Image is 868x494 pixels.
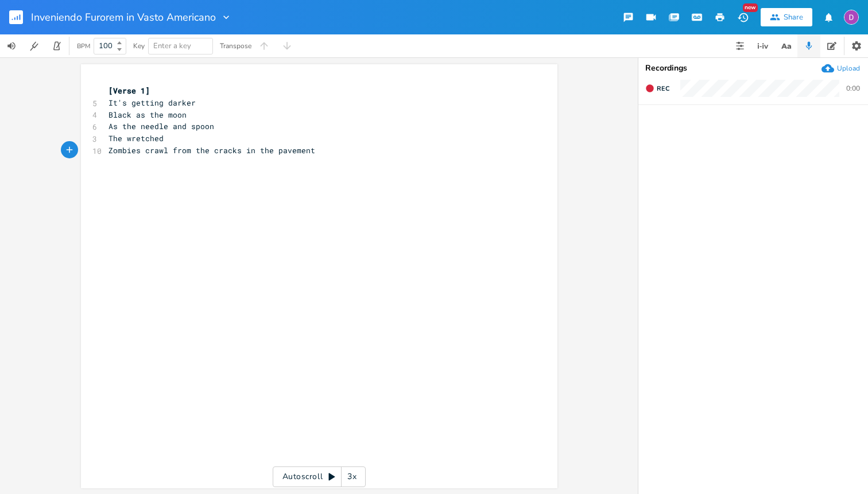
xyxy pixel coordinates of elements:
div: BPM [77,43,90,49]
span: Rec [657,84,669,93]
button: Rec [641,79,674,98]
span: Enter a key [153,41,191,51]
button: Share [761,8,812,26]
div: Key [133,42,145,49]
span: Inveniendo Furorem in Vasto Americano [31,12,216,22]
div: Recordings [645,64,861,72]
img: Dylan [844,10,859,25]
div: Autoscroll [273,466,366,487]
div: 3x [342,466,362,487]
div: 0:00 [846,85,860,92]
span: Black as the moon [108,110,187,120]
button: Upload [821,62,860,75]
div: Share [784,12,803,22]
div: New [743,3,758,12]
button: New [731,7,754,28]
div: Transpose [220,42,251,49]
span: Zombies crawl from the cracks in the pavement [108,145,315,155]
span: It's getting darker [108,98,196,108]
span: The wretched [108,133,164,143]
span: As the needle and spoon [108,121,214,131]
div: Upload [837,64,860,73]
span: [Verse 1] [108,85,150,96]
